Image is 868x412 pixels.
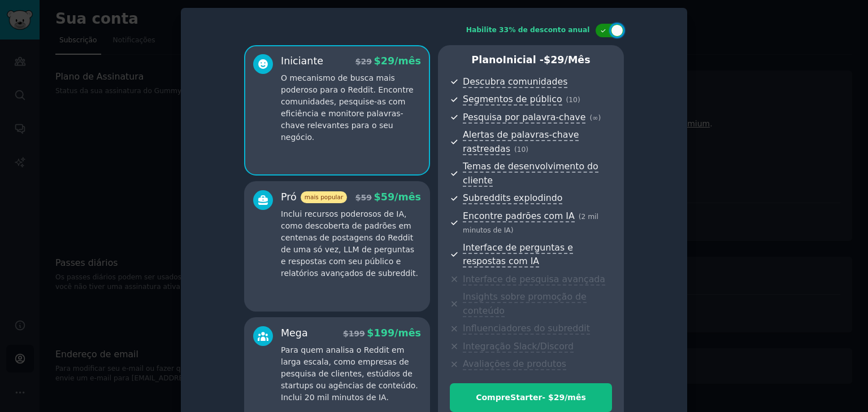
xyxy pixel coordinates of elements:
font: Temas de desenvolvimento do cliente [463,161,598,186]
font: 29 [550,54,564,65]
font: Descubra comunidades [463,76,567,87]
font: Compre [476,393,510,402]
font: Para quem analisa o Reddit em larga escala, como empresas de pesquisa de clientes, estúdios de st... [281,345,418,402]
font: Segmentos de público [463,94,562,104]
font: Inclui recursos poderosos de IA, como descoberta de padrões em centenas de postagens do Reddit de... [281,209,418,278]
font: O mecanismo de busca mais poderoso para o Reddit. Encontre comunidades, pesquise-as com eficiênci... [281,73,414,142]
font: ) [511,226,514,234]
font: Interface de perguntas e respostas com IA [463,242,573,267]
font: 29 [361,57,372,66]
font: Inicial - [502,54,544,65]
font: ( [579,213,581,221]
font: /mês [565,393,586,402]
font: ( [514,146,517,154]
font: 199 [349,329,365,338]
font: ) [598,114,601,122]
font: Mega [281,327,308,339]
font: $ [544,54,550,65]
font: /mês [394,327,421,339]
font: $ [367,327,374,339]
font: ) [578,96,580,104]
font: Insights sobre promoção de conteúdo [463,291,587,316]
font: $ [355,57,361,66]
font: Starter [510,393,542,402]
font: Encontre padrões com IA [463,211,575,221]
font: $ [374,191,381,203]
font: 10 [517,146,526,154]
font: 29 [381,55,394,67]
font: 59 [381,191,394,203]
font: $ [343,329,349,338]
font: Habilite 33% de desconto anual [466,26,590,34]
font: 199 [374,327,395,339]
font: Influenciadores do subreddit [463,323,590,334]
font: Subreddits explodindo [463,192,562,203]
font: /mês [565,54,591,65]
font: Iniciante [281,55,323,67]
font: Interface de pesquisa avançada [463,274,605,284]
font: 10 [568,96,578,104]
font: Avaliações de produtos [463,358,566,369]
font: Plano [471,54,502,65]
font: ) [526,146,528,154]
font: /mês [394,55,421,67]
font: $ [374,55,381,67]
font: mais popular [305,194,343,200]
font: Integração Slack/Discord [463,341,574,352]
font: ( [566,96,569,104]
font: $ [355,193,361,202]
font: 29 [554,393,565,402]
font: Pesquisa por palavra-chave [463,112,585,122]
font: 2 mil minutos de IA [463,213,598,235]
font: - $ [542,393,553,402]
font: ( [589,114,592,122]
font: ∞ [592,114,598,122]
font: Alertas de palavras-chave rastreadas [463,129,579,154]
font: /mês [394,191,421,203]
button: CompreStarter- $29/mês [450,383,612,412]
font: Pró [281,191,297,203]
font: 59 [361,193,372,202]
